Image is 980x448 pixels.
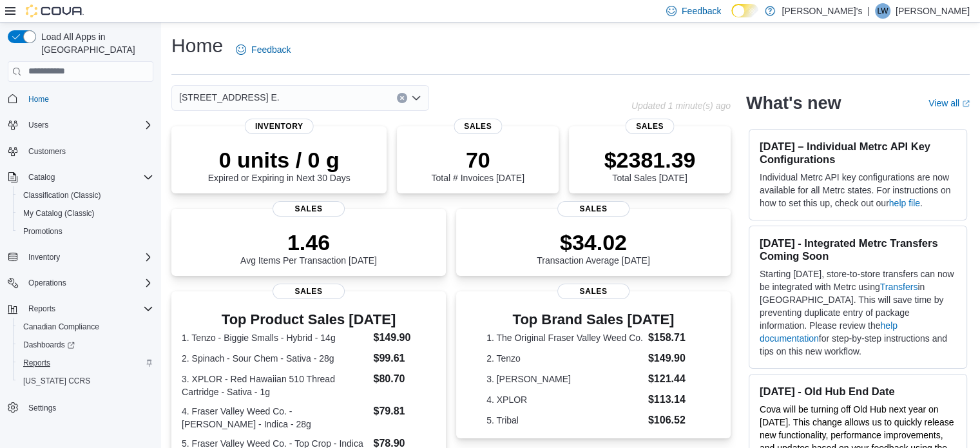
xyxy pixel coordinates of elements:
[648,392,700,407] dd: $113.14
[397,93,407,103] button: Clear input
[23,117,153,133] span: Users
[3,142,159,161] button: Customers
[454,119,502,134] span: Sales
[3,116,159,134] button: Users
[880,282,918,292] a: Transfers
[13,204,159,222] button: My Catalog (Classic)
[23,226,62,237] span: Promotions
[3,168,159,186] button: Catalog
[13,318,159,336] button: Canadian Compliance
[23,144,71,159] a: Customers
[13,222,159,240] button: Promotions
[18,355,55,371] a: Reports
[182,405,368,431] dt: 4. Fraser Valley Weed Co. - [PERSON_NAME] - Indica - 28g
[782,3,862,19] p: [PERSON_NAME]'s
[23,117,53,133] button: Users
[373,351,435,366] dd: $99.61
[13,372,159,390] button: [US_STATE] CCRS
[13,336,159,354] a: Dashboards
[28,304,55,314] span: Reports
[23,91,153,107] span: Home
[648,413,700,428] dd: $106.52
[23,208,95,219] span: My Catalog (Classic)
[486,414,643,427] dt: 5. Tribal
[731,4,758,17] input: Dark Mode
[28,252,60,262] span: Inventory
[23,400,61,416] a: Settings
[875,3,890,19] div: Leah Warren
[626,119,674,134] span: Sales
[431,147,524,183] div: Total # Invoices [DATE]
[23,399,153,415] span: Settings
[23,322,99,332] span: Canadian Compliance
[13,354,159,372] button: Reports
[760,268,956,358] p: Starting [DATE], store-to-store transfers can now be integrated with Metrc using in [GEOGRAPHIC_D...
[746,93,841,113] h2: What's new
[23,301,153,317] span: Reports
[18,188,153,203] span: Classification (Classic)
[245,119,314,134] span: Inventory
[251,43,291,56] span: Feedback
[877,3,888,19] span: LW
[537,229,650,255] p: $34.02
[26,5,84,17] img: Cova
[23,358,50,368] span: Reports
[179,90,280,105] span: [STREET_ADDRESS] E.
[208,147,351,183] div: Expired or Expiring in Next 30 Days
[3,248,159,266] button: Inventory
[18,337,153,353] span: Dashboards
[486,352,643,365] dt: 2. Tenzo
[182,373,368,398] dt: 3. XPLOR - Red Hawaiian 510 Thread Cartridge - Sativa - 1g
[23,170,60,185] button: Catalog
[23,143,153,159] span: Customers
[486,312,700,327] h3: Top Brand Sales [DATE]
[486,373,643,385] dt: 3. [PERSON_NAME]
[182,331,368,344] dt: 1. Tenzo - Biggie Smalls - Hybrid - 14g
[18,188,106,203] a: Classification (Classic)
[273,284,345,299] span: Sales
[18,373,153,389] span: Washington CCRS
[3,274,159,292] button: Operations
[28,146,66,157] span: Customers
[760,320,898,344] a: help documentation
[373,330,435,346] dd: $149.90
[23,249,65,265] button: Inventory
[23,340,75,350] span: Dashboards
[867,3,870,19] p: |
[896,3,970,19] p: [PERSON_NAME]
[486,331,643,344] dt: 1. The Original Fraser Valley Weed Co.
[557,201,629,217] span: Sales
[928,98,970,108] a: View allExternal link
[604,147,696,183] div: Total Sales [DATE]
[431,147,524,173] p: 70
[182,352,368,365] dt: 2. Spinach - Sour Chem - Sativa - 28g
[411,93,421,103] button: Open list of options
[23,92,54,107] a: Home
[537,229,650,266] div: Transaction Average [DATE]
[18,373,95,389] a: [US_STATE] CCRS
[171,33,223,59] h1: Home
[23,190,101,200] span: Classification (Classic)
[18,224,68,239] a: Promotions
[731,17,732,18] span: Dark Mode
[648,330,700,346] dd: $158.71
[604,147,696,173] p: $2381.39
[23,275,153,291] span: Operations
[208,147,351,173] p: 0 units / 0 g
[23,376,90,386] span: [US_STATE] CCRS
[23,275,72,291] button: Operations
[889,198,920,208] a: help file
[760,140,956,166] h3: [DATE] – Individual Metrc API Key Configurations
[760,171,956,209] p: Individual Metrc API key configurations are now available for all Metrc states. For instructions ...
[182,312,436,327] h3: Top Product Sales [DATE]
[28,278,66,288] span: Operations
[240,229,377,266] div: Avg Items Per Transaction [DATE]
[962,100,970,108] svg: External link
[18,355,153,371] span: Reports
[648,351,700,366] dd: $149.90
[28,94,49,104] span: Home
[13,186,159,204] button: Classification (Classic)
[273,201,345,217] span: Sales
[18,206,100,221] a: My Catalog (Classic)
[28,120,48,130] span: Users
